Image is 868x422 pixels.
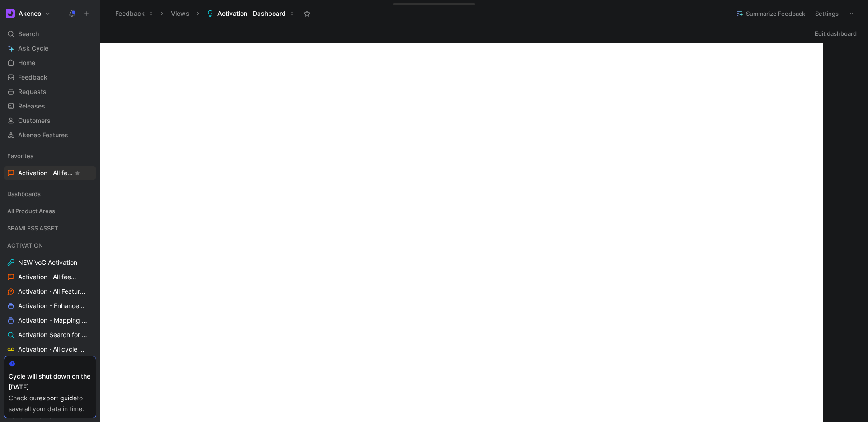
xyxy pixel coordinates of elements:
[7,151,33,160] span: Favorites
[4,221,96,238] div: SEAMLESS ASSET
[9,371,91,393] div: Cycle will shut down on the [DATE].
[4,149,96,163] div: Favorites
[18,169,73,178] span: Activation · All feedback
[4,221,96,235] div: SEAMLESS ASSET
[4,204,96,218] div: All Product Areas
[7,224,58,233] span: SEAMLESS ASSET
[84,169,93,178] button: View actions
[18,330,87,339] span: Activation Search for Feature Requests
[7,241,43,250] span: ACTIVATION
[4,166,96,180] a: Activation · All feedbackView actions
[6,9,15,18] img: Akeneo
[7,189,41,198] span: Dashboards
[18,28,39,39] span: Search
[18,301,86,310] span: Activation - Enhanced Content
[4,56,96,70] a: Home
[203,7,299,20] button: Activation · Dashboard
[4,7,53,20] button: AkeneoAkeneo
[4,114,96,127] a: Customers
[18,287,86,296] span: Activation · All Feature Requests
[18,258,77,267] span: NEW VoC Activation
[4,187,96,201] div: Dashboards
[811,27,861,40] button: Edit dashboard
[4,285,96,298] a: Activation · All Feature Requests
[4,99,96,113] a: Releases
[4,299,96,313] a: Activation - Enhanced Content
[18,345,86,354] span: Activation · All cycle recordings
[4,239,96,385] div: ACTIVATIONNEW VoC ActivationActivation · All feedbackActivation · All Feature RequestsActivation ...
[4,70,96,84] a: Feedback
[39,394,77,402] a: export guide
[18,316,88,325] span: Activation - Mapping and Transformation
[9,393,91,414] div: Check our to save all your data in time.
[18,58,35,67] span: Home
[18,131,68,140] span: Akeneo Features
[18,87,47,96] span: Requests
[19,9,41,18] h1: Akeneo
[4,314,96,327] a: Activation - Mapping and Transformation
[4,204,96,220] div: All Product Areas
[4,42,96,55] a: Ask Cycle
[167,7,193,20] button: Views
[4,85,96,98] a: Requests
[18,102,45,111] span: Releases
[4,27,96,41] div: Search
[4,187,96,203] div: Dashboards
[4,128,96,142] a: Akeneo Features
[732,7,809,20] button: Summarize Feedback
[4,256,96,269] a: NEW VoC Activation
[811,7,843,20] button: Settings
[111,7,158,20] button: Feedback
[18,116,51,125] span: Customers
[18,43,48,54] span: Ask Cycle
[7,206,55,216] span: All Product Areas
[18,73,47,82] span: Feedback
[4,239,96,252] div: ACTIVATION
[4,328,96,342] a: Activation Search for Feature Requests
[4,270,96,284] a: Activation · All feedback
[217,9,286,18] span: Activation · Dashboard
[18,272,76,281] span: Activation · All feedback
[4,342,96,356] a: Activation · All cycle recordings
